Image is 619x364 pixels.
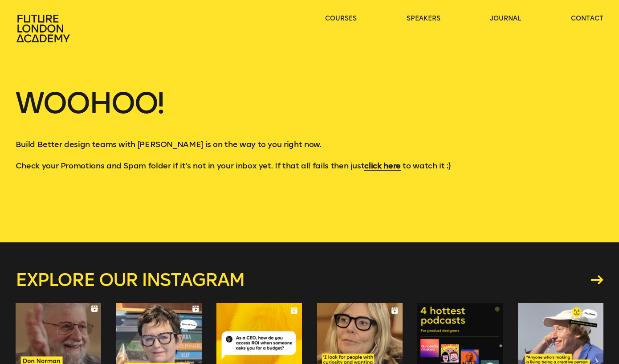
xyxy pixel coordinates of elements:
a: journal [490,14,521,23]
a: click here [364,161,400,171]
a: contact [571,14,603,23]
a: speakers [407,14,440,23]
a: Explore our instagram [16,271,604,289]
h1: Woohoo! [16,89,604,139]
a: courses [325,14,357,23]
p: Check your Promotions and Spam folder if it’s not in your inbox yet. If that all fails then just ... [16,160,604,171]
p: Build Better design teams with [PERSON_NAME] is on the way to you right now. [16,139,604,150]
